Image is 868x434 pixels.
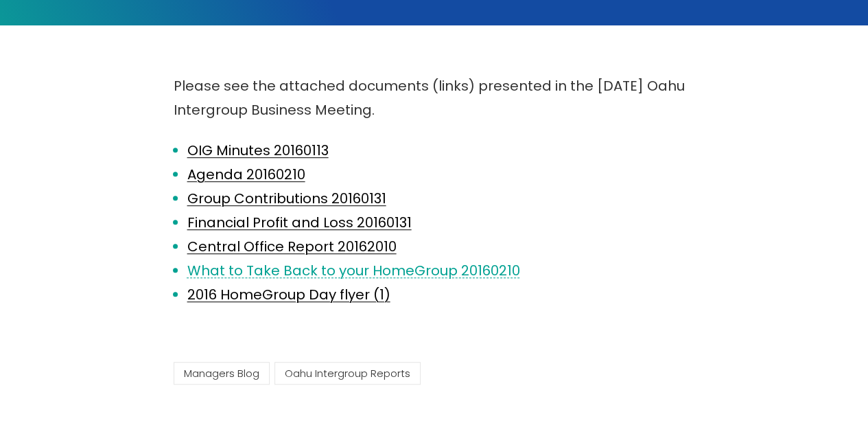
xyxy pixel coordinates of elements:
a: Agenda 20160210 [187,165,305,184]
a: OIG Minutes 20160113 [187,141,329,160]
a: Group Contributions 20160131 [187,189,386,208]
a: Oahu Intergroup Reports [274,362,421,385]
a: Financial Profit and Loss 20160131 [187,213,412,232]
a: Central Office Report 20162010 [187,237,397,256]
a: What to Take Back to your HomeGroup 20160210 [187,261,520,280]
a: 2016 HomeGroup Day flyer (1) [187,285,390,304]
p: Please see the attached documents (links) presented in the [DATE] Oahu Intergroup Business Meeting. [174,74,695,122]
a: Managers Blog [174,362,270,385]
